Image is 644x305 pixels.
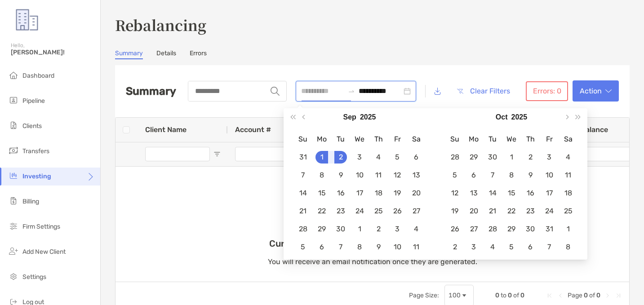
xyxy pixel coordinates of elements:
div: 7 [297,169,309,181]
div: 20 [410,187,422,199]
div: Page Size: [409,292,439,299]
td: 2025-09-01 [312,148,331,166]
div: 21 [486,205,499,217]
div: 11 [372,169,385,181]
th: We [350,130,369,148]
div: 24 [353,205,366,217]
button: Next year (Control + right) [572,108,584,126]
div: 17 [353,187,366,199]
td: 2025-09-04 [369,148,388,166]
th: Fr [388,130,407,148]
div: 3 [467,241,480,253]
div: 30 [334,223,347,235]
img: button icon [457,88,463,94]
div: 20 [467,205,480,217]
div: First Page [546,292,553,299]
td: 2025-09-29 [464,148,483,166]
th: Mo [464,130,483,148]
div: 5 [505,241,518,253]
div: 30 [524,223,537,235]
img: dashboard icon [8,70,19,80]
div: 18 [372,187,385,199]
td: 2025-10-03 [540,148,559,166]
td: 2025-10-06 [464,166,483,184]
a: Details [156,49,176,59]
span: Dashboard [22,72,54,80]
td: 2025-09-02 [331,148,350,166]
button: Actionarrow [573,80,619,102]
div: 16 [334,187,347,199]
div: 5 [449,169,461,181]
button: Last year (Control + left) [287,108,299,126]
div: 10 [543,169,555,181]
div: 6 [315,241,328,253]
div: 17 [543,187,555,199]
td: 2025-09-05 [388,148,407,166]
button: Previous month (PageUp) [299,108,311,126]
div: 2 [372,223,385,235]
div: 15 [315,187,328,199]
div: 6 [467,169,480,181]
td: 2025-10-20 [464,202,483,220]
div: 11 [562,169,574,181]
td: 2025-10-01 [502,148,521,166]
div: 28 [297,223,309,235]
td: 2025-09-07 [293,166,312,184]
td: 2025-10-01 [350,220,369,238]
td: 2025-10-31 [540,220,559,238]
div: 6 [410,151,422,164]
td: 2025-09-25 [369,202,388,220]
div: 31 [543,223,555,235]
img: settings icon [8,271,19,282]
th: Th [521,130,540,148]
h3: Rebalancing [115,14,630,35]
div: 15 [505,187,518,199]
p: You will receive an email notification once they are generated. [268,256,477,267]
div: 24 [543,205,555,217]
td: 2025-09-28 [293,220,312,238]
img: arrow [605,89,612,93]
div: 7 [543,241,555,253]
th: Tu [331,130,350,148]
div: 3 [353,151,366,164]
a: Errors [190,49,207,59]
td: 2025-10-21 [483,202,502,220]
td: 2025-10-24 [540,202,559,220]
td: 2025-10-26 [445,220,464,238]
td: 2025-10-25 [559,202,577,220]
span: Clients [22,122,42,130]
td: 2025-08-31 [293,148,312,166]
td: 2025-11-06 [521,238,540,256]
div: 8 [562,241,574,253]
td: 2025-10-07 [483,166,502,184]
td: 2025-09-30 [483,148,502,166]
td: 2025-11-01 [559,220,577,238]
th: Sa [559,130,577,148]
div: 29 [505,223,518,235]
div: 14 [486,187,499,199]
td: 2025-10-05 [293,238,312,256]
span: 0 [508,292,512,299]
span: of [513,292,519,299]
td: 2025-10-09 [521,166,540,184]
td: 2025-09-09 [331,166,350,184]
div: 19 [449,205,461,217]
td: 2025-09-13 [407,166,426,184]
button: Next month (PageDown) [561,108,573,126]
button: Errors: 0 [526,81,568,101]
div: 29 [315,223,328,235]
div: 13 [410,169,422,181]
img: clients icon [8,120,19,131]
td: 2025-10-09 [369,238,388,256]
div: 11 [410,241,422,253]
div: 10 [391,241,404,253]
td: 2025-10-02 [369,220,388,238]
span: 0 [520,292,524,299]
td: 2025-09-08 [312,166,331,184]
th: Sa [407,130,426,148]
td: 2025-09-30 [331,220,350,238]
td: 2025-10-29 [502,220,521,238]
span: [PERSON_NAME]! [11,49,95,56]
div: Next Page [604,292,611,299]
td: 2025-11-08 [559,238,577,256]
